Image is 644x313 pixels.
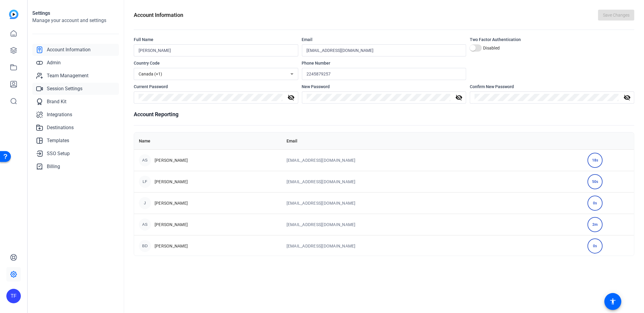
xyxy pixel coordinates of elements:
td: [EMAIL_ADDRESS][DOMAIN_NAME] [282,214,583,235]
mat-icon: accessibility [609,298,617,305]
div: Confirm New Password [470,84,634,90]
div: BD [139,240,151,252]
a: Billing [32,161,119,173]
span: Team Management [47,72,88,79]
a: Integrations [32,109,119,121]
h1: Account Reporting [134,110,634,119]
div: AS [139,219,151,231]
span: Account Information [47,46,91,53]
label: Disabled [482,45,500,51]
td: [EMAIL_ADDRESS][DOMAIN_NAME] [282,171,583,192]
span: [PERSON_NAME] [155,200,188,206]
span: Destinations [47,124,74,131]
div: J [139,197,151,209]
td: [EMAIL_ADDRESS][DOMAIN_NAME] [282,235,583,257]
th: Email [282,133,583,149]
a: Destinations [32,122,119,134]
a: Admin [32,57,119,69]
td: [EMAIL_ADDRESS][DOMAIN_NAME] [282,192,583,214]
a: SSO Setup [32,148,119,160]
div: 2m [588,217,603,232]
span: [PERSON_NAME] [155,243,188,249]
span: Brand Kit [47,98,66,105]
a: Account Information [32,44,119,56]
a: Brand Kit [32,96,119,108]
div: 50s [588,174,603,189]
span: Session Settings [47,85,82,92]
div: Full Name [134,37,298,43]
img: blue-gradient.svg [9,10,18,19]
span: Integrations [47,111,72,118]
div: LF [139,176,151,188]
div: Country Code [134,60,298,66]
div: 0s [588,238,603,254]
mat-icon: visibility_off [284,94,298,101]
input: Enter your email... [307,47,462,54]
div: 18s [588,153,603,168]
a: Session Settings [32,83,119,95]
span: Billing [47,163,60,170]
span: [PERSON_NAME] [155,222,188,228]
span: SSO Setup [47,150,70,157]
div: Email [302,37,466,43]
td: [EMAIL_ADDRESS][DOMAIN_NAME] [282,149,583,171]
div: Phone Number [302,60,466,66]
h1: Settings [32,10,119,17]
div: Two Factor Authentication [470,37,634,43]
h2: Manage your account and settings [32,17,119,24]
div: TF [6,289,21,303]
span: Canada (+1) [139,72,162,76]
span: [PERSON_NAME] [155,179,188,185]
th: Name [134,133,282,149]
div: Current Password [134,84,298,90]
input: Enter your name... [139,47,293,54]
h1: Account Information [134,11,183,19]
span: Templates [47,137,69,144]
span: [PERSON_NAME] [155,157,188,163]
span: Admin [47,59,61,66]
mat-icon: visibility_off [452,94,466,101]
input: Enter your phone number... [307,70,462,78]
div: AS [139,154,151,166]
div: New Password [302,84,466,90]
mat-icon: visibility_off [620,94,634,101]
div: 0s [588,196,603,211]
a: Templates [32,135,119,147]
a: Team Management [32,70,119,82]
